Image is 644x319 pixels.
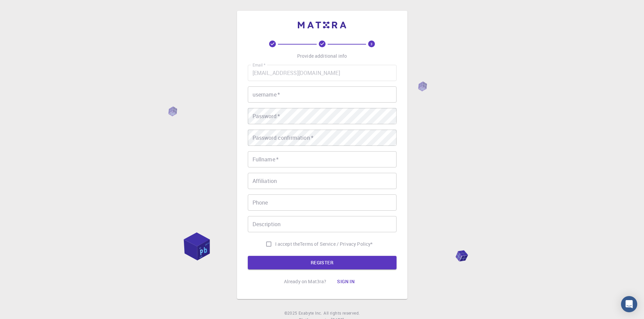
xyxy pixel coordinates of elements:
[248,256,397,269] button: REGISTER
[300,241,373,247] p: Terms of Service / Privacy Policy *
[324,310,360,317] span: All rights reserved.
[300,241,373,247] a: Terms of Service / Privacy Policy*
[299,310,322,317] a: Exabyte Inc.
[275,241,300,247] span: I accept the
[253,62,265,68] label: Email
[299,310,322,316] span: Exabyte Inc.
[621,296,637,312] div: Open Intercom Messenger
[332,275,360,288] button: Sign in
[284,310,299,317] span: © 2025
[371,42,373,46] text: 3
[284,278,327,285] p: Already on Mat3ra?
[297,53,347,59] p: Provide additional info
